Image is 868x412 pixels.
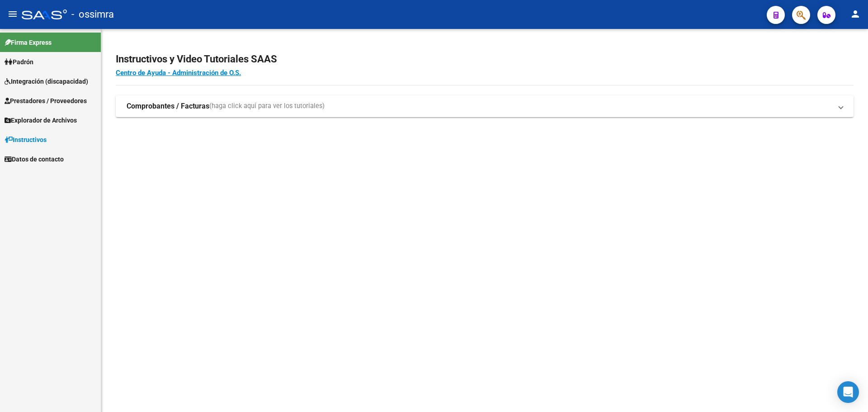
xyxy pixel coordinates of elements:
[116,51,854,68] h2: Instructivos y Video Tutoriales SAAS
[5,38,52,47] span: Firma Express
[116,95,854,117] mat-expansion-panel-header: Comprobantes / Facturas(haga click aquí para ver los tutoriales)
[71,5,114,24] span: - ossimra
[127,101,209,111] strong: Comprobantes / Facturas
[837,381,859,403] div: Open Intercom Messenger
[7,9,18,19] mat-icon: menu
[5,96,87,106] span: Prestadores / Proveedores
[5,57,33,67] span: Padrón
[5,154,64,164] span: Datos de contacto
[209,101,325,111] span: (haga click aquí para ver los tutoriales)
[5,76,88,86] span: Integración (discapacidad)
[5,115,77,125] span: Explorador de Archivos
[850,9,861,19] mat-icon: person
[5,135,47,145] span: Instructivos
[116,69,241,77] a: Centro de Ayuda - Administración de O.S.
